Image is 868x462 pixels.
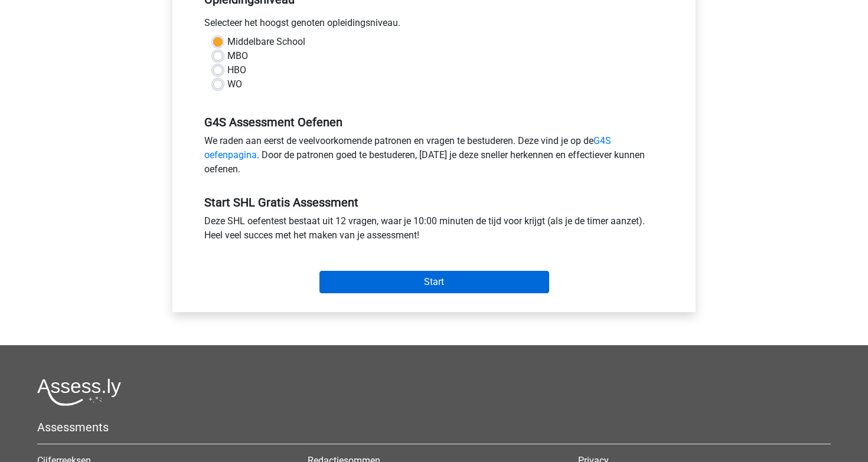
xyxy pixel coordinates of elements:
[204,195,664,209] h5: Start SHL Gratis Assessment
[37,420,831,434] h5: Assessments
[227,49,248,63] label: MBO
[227,63,246,77] label: HBO
[37,378,121,406] img: Assessly logo
[204,115,664,129] h5: G4S Assessment Oefenen
[195,214,673,247] div: Deze SHL oefentest bestaat uit 12 vragen, waar je 10:00 minuten de tijd voor krijgt (als je de ti...
[227,35,305,49] label: Middelbare School
[195,16,673,35] div: Selecteer het hoogst genoten opleidingsniveau.
[319,271,549,293] input: Start
[195,134,673,181] div: We raden aan eerst de veelvoorkomende patronen en vragen te bestuderen. Deze vind je op de . Door...
[227,77,242,91] label: WO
